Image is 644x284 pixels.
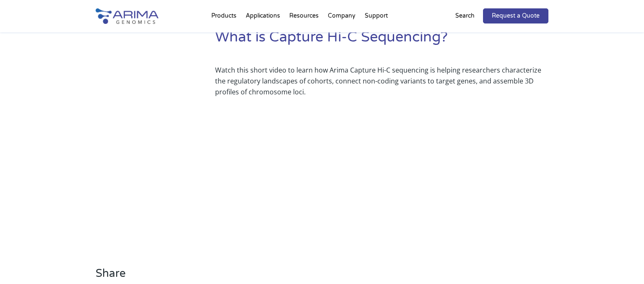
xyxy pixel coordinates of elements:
[215,28,548,53] h1: What is Capture Hi-C Sequencing?
[215,65,548,97] p: Watch this short video to learn how Arima Capture Hi-C sequencing is helping researchers characte...
[96,8,158,24] img: Arima-Genomics-logo
[455,10,475,21] p: Search
[483,8,548,23] a: Request a Quote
